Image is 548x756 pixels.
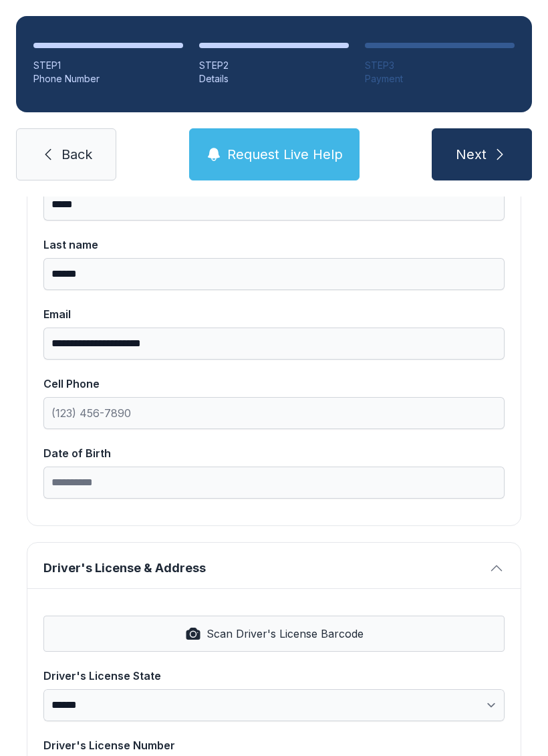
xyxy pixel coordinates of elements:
[43,306,505,322] div: Email
[456,145,487,164] span: Next
[43,328,505,360] input: Email
[365,59,515,72] div: STEP 3
[43,376,505,392] div: Cell Phone
[61,145,92,164] span: Back
[43,559,483,578] span: Driver's License & Address
[365,72,515,86] div: Payment
[43,689,505,721] select: Driver's License State
[43,237,505,253] div: Last name
[43,668,505,684] div: Driver's License State
[207,626,364,642] span: Scan Driver's License Barcode
[43,467,505,499] input: Date of Birth
[33,59,183,72] div: STEP 1
[27,543,521,588] button: Driver's License & Address
[43,397,505,429] input: Cell Phone
[33,72,183,86] div: Phone Number
[43,445,505,461] div: Date of Birth
[43,258,505,290] input: Last name
[43,737,505,753] div: Driver's License Number
[43,188,505,221] input: First name
[199,72,349,86] div: Details
[227,145,343,164] span: Request Live Help
[199,59,349,72] div: STEP 2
